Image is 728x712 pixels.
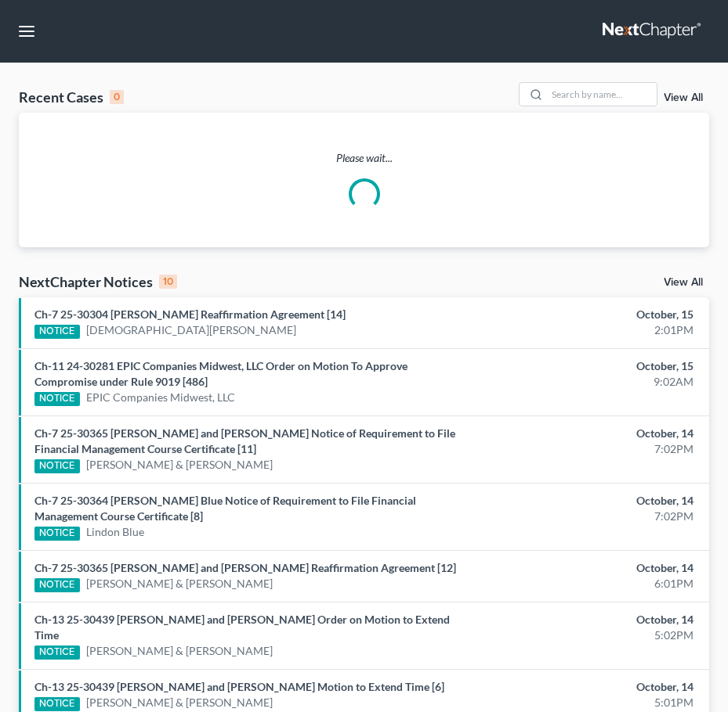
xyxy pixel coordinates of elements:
div: NOTICE [34,527,80,541]
div: October, 14 [484,493,694,509]
p: Please wait... [19,150,709,166]
div: October, 14 [484,560,694,576]
div: October, 15 [484,358,694,374]
div: 7:02PM [484,509,694,524]
div: 10 [159,275,177,289]
div: 7:02PM [484,441,694,457]
input: Search by name... [547,83,657,106]
div: NOTICE [34,325,80,339]
div: 5:01PM [484,695,694,710]
div: October, 14 [484,679,694,695]
a: Ch-11 24-30281 EPIC Companies Midwest, LLC Order on Motion To Approve Compromise under Rule 9019 ... [34,359,407,388]
a: Ch-7 25-30304 [PERSON_NAME] Reaffirmation Agreement [14] [34,307,346,321]
a: [PERSON_NAME] & [PERSON_NAME] [86,643,273,659]
div: NOTICE [34,645,80,660]
div: October, 14 [484,612,694,627]
div: 9:02AM [484,374,694,390]
div: NOTICE [34,459,80,473]
a: [DEMOGRAPHIC_DATA][PERSON_NAME] [86,322,296,338]
div: 6:01PM [484,576,694,592]
a: [PERSON_NAME] & [PERSON_NAME] [86,576,273,592]
a: [PERSON_NAME] & [PERSON_NAME] [86,457,273,473]
div: NOTICE [34,392,80,406]
div: NOTICE [34,578,80,592]
div: 0 [110,90,124,104]
div: Recent Cases [19,88,124,106]
a: View All [664,92,703,103]
div: October, 14 [484,426,694,441]
a: Ch-13 25-30439 [PERSON_NAME] and [PERSON_NAME] Order on Motion to Extend Time [34,613,450,642]
a: View All [664,277,703,288]
a: Lindon Blue [86,524,144,540]
a: Ch-7 25-30365 [PERSON_NAME] and [PERSON_NAME] Reaffirmation Agreement [12] [34,561,456,574]
a: EPIC Companies Midwest, LLC [86,390,235,405]
a: Ch-7 25-30365 [PERSON_NAME] and [PERSON_NAME] Notice of Requirement to File Financial Management ... [34,426,455,455]
div: 2:01PM [484,322,694,338]
div: 5:02PM [484,627,694,643]
a: [PERSON_NAME] & [PERSON_NAME] [86,695,273,710]
div: NOTICE [34,697,80,711]
a: Ch-7 25-30364 [PERSON_NAME] Blue Notice of Requirement to File Financial Management Course Certif... [34,494,416,523]
div: October, 15 [484,307,694,322]
div: NextChapter Notices [19,272,177,291]
a: Ch-13 25-30439 [PERSON_NAME] and [PERSON_NAME] Motion to Extend Time [6] [34,680,444,693]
